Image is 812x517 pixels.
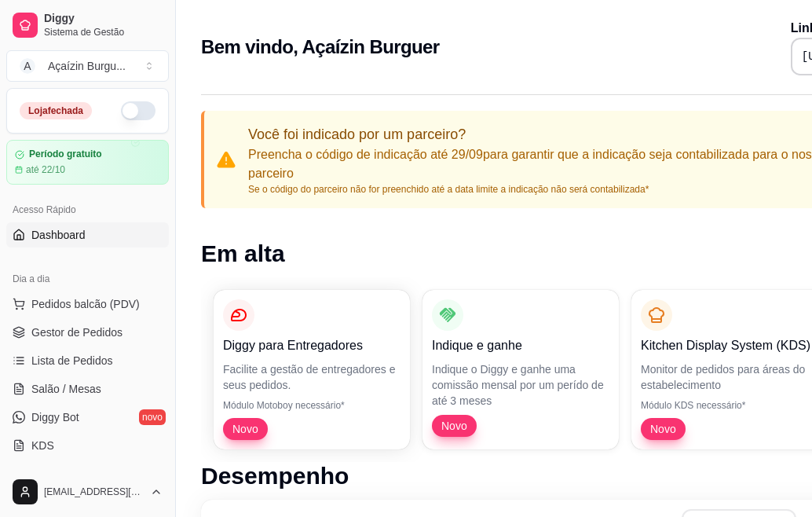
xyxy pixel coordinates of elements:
[44,12,163,26] span: Diggy
[223,399,401,412] p: Módulo Motoboy necessário*
[29,148,102,160] article: Período gratuito
[6,320,169,345] a: Gestor de Pedidos
[432,336,609,355] p: Indique e ganhe
[435,418,474,434] span: Novo
[6,405,169,430] a: Diggy Botnovo
[6,222,169,247] a: Dashboard
[6,433,169,458] a: KDS
[31,409,79,425] span: Diggy Bot
[6,140,169,185] a: Período gratuitoaté 22/10
[48,58,126,74] div: Açaízin Burgu ...
[6,348,169,373] a: Lista de Pedidos
[223,336,401,355] p: Diggy para Entregadores
[20,58,35,74] span: A
[201,35,440,60] h2: Bem vindo, Açaízin Burguer
[44,26,163,38] span: Sistema de Gestão
[31,353,113,368] span: Lista de Pedidos
[31,324,123,340] span: Gestor de Pedidos
[422,290,619,449] button: Indique e ganheIndique o Diggy e ganhe uma comissão mensal por um perído de até 3 mesesNovo
[31,227,86,243] span: Dashboard
[31,438,54,453] span: KDS
[6,50,169,82] button: Select a team
[26,163,65,176] article: até 22/10
[6,197,169,222] div: Acesso Rápido
[20,102,92,119] div: Loja fechada
[214,290,410,449] button: Diggy para EntregadoresFacilite a gestão de entregadores e seus pedidos.Módulo Motoboy necessário...
[226,421,265,437] span: Novo
[6,473,169,511] button: [EMAIL_ADDRESS][DOMAIN_NAME]
[644,421,682,437] span: Novo
[31,296,140,312] span: Pedidos balcão (PDV)
[223,361,401,393] p: Facilite a gestão de entregadores e seus pedidos.
[6,291,169,317] button: Pedidos balcão (PDV)
[6,376,169,401] a: Salão / Mesas
[44,486,144,498] span: [EMAIL_ADDRESS][DOMAIN_NAME]
[121,101,155,120] button: Alterar Status
[6,6,169,44] a: DiggySistema de Gestão
[31,381,101,397] span: Salão / Mesas
[6,266,169,291] div: Dia a dia
[432,361,609,409] p: Indique o Diggy e ganhe uma comissão mensal por um perído de até 3 meses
